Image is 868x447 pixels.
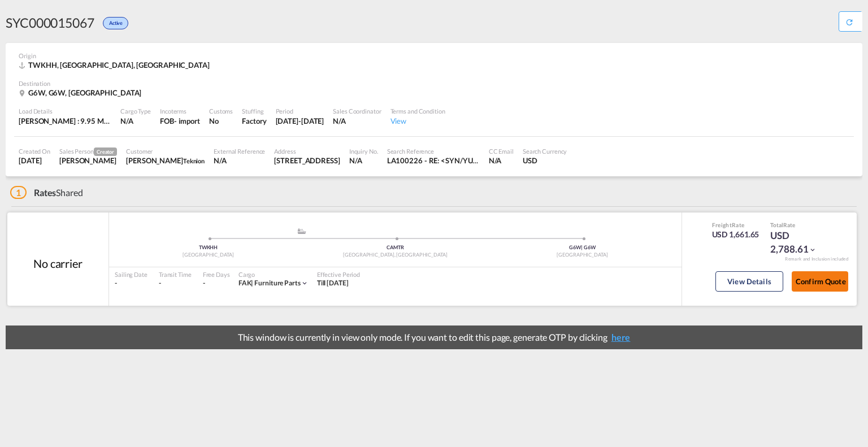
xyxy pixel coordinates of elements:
div: No [209,116,233,126]
span: Active [109,20,125,31]
div: Quote PDF is not available at this time [845,12,857,27]
div: - [159,279,192,288]
div: Total Rate [770,221,827,229]
md-icon: assets/icons/custom/ship-fill.svg [295,228,309,234]
span: here [607,332,631,342]
div: N/A [333,116,381,126]
span: Till [DATE] [317,279,349,287]
button: Confirm Quote [792,271,848,292]
div: Effective Period [317,270,360,279]
md-icon: icon-chevron-down [301,279,309,287]
div: Terms and Condition [390,107,445,115]
div: 25 Sep 2025 [19,155,50,166]
div: Remark and Inclusion included [776,256,857,262]
div: View [390,116,445,126]
div: Charles-Olivier Thibault [126,155,205,166]
div: Destination [19,79,849,88]
div: CC Email [489,147,514,155]
div: [GEOGRAPHIC_DATA] [489,251,676,259]
div: 975 Rue des Calfats, Porte/Door 47, Lévis, QC, G6Y 9E8 [274,155,340,166]
div: Stuffing [242,107,266,115]
span: TWKHH, [GEOGRAPHIC_DATA], [GEOGRAPHIC_DATA] [28,60,210,70]
div: Customer [126,147,205,155]
div: Free Days [203,270,230,279]
div: USD [523,155,567,166]
div: [GEOGRAPHIC_DATA], [GEOGRAPHIC_DATA] [302,251,489,259]
span: Rates [34,187,57,198]
span: FAK [238,279,255,287]
div: External Reference [214,147,265,155]
div: Incoterms [160,107,200,115]
span: G6W [569,244,583,250]
div: Factory Stuffing [242,116,266,126]
md-icon: icon-chevron-down [809,246,817,254]
div: Freight Rate [712,221,759,229]
div: [PERSON_NAME] : 9.95 MT | Volumetric Wt : 9.40 CBM | Chargeable Wt : 9.95 W/M [19,116,111,126]
span: G6W [584,244,596,250]
div: TWKHH [115,244,302,251]
div: 25 Oct 2025 [276,116,324,126]
md-icon: icon-refresh [845,18,854,27]
div: TWKHH, Kaohsiung, Europe [19,60,212,70]
div: Search Currency [523,147,567,155]
div: Load Details [19,107,111,115]
div: Sales Person [59,147,117,156]
button: View Details [715,271,783,292]
div: Till 25 Oct 2025 [317,279,349,288]
span: | [581,244,583,250]
div: Address [274,147,340,155]
div: - import [174,116,200,126]
div: Customs [209,107,233,115]
div: - [115,279,147,288]
div: N/A [349,155,378,166]
div: FOB [160,116,174,126]
div: furniture parts [238,279,301,288]
div: SYC000015067 [6,14,94,32]
div: Sailing Date [115,270,147,279]
span: | [251,279,253,287]
div: Cargo [238,270,309,279]
div: Transit Time [159,270,192,279]
div: Created On [19,147,50,155]
div: Period [276,107,324,115]
div: Inquiry No. [349,147,378,155]
div: N/A [489,155,514,166]
div: N/A [214,155,265,166]
div: G6W, G6W, Canada [19,88,144,98]
div: Search Reference [387,147,480,155]
span: Teknion [183,157,205,164]
div: [GEOGRAPHIC_DATA] [115,251,302,259]
div: CAMTR [302,244,489,251]
div: Cargo Type [120,107,151,115]
div: USD 2,788.61 [770,229,827,256]
span: 1 [10,186,27,199]
div: Origin [19,51,849,60]
div: N/A [120,116,151,126]
div: LA100226 - RE: <SYN/YUL> 南俊 (7/24 **SO#L011**) New LCL from Kaohsiung to Montreal S/NAN JUEN - C/... [387,155,480,166]
div: No carrier [33,255,83,271]
div: Shared [10,186,83,199]
div: Sales Coordinator [333,107,381,115]
div: Karen Mercier [59,155,117,166]
div: Active [94,14,131,32]
div: USD 1,661.65 [712,229,759,240]
span: Creator [94,147,117,156]
div: This window is currently in view only mode. If you want to edit this page, generate OTP by clicking [6,326,862,349]
div: - [203,279,205,288]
